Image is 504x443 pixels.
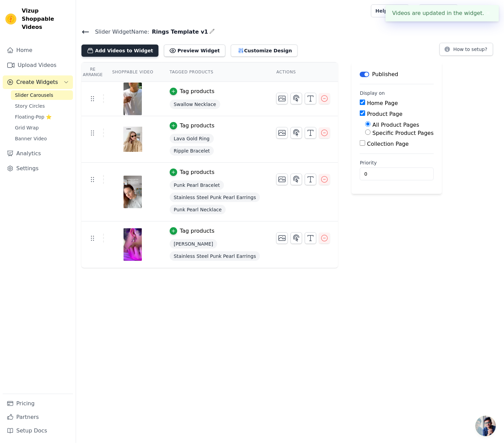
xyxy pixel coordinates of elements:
a: How to setup? [440,48,493,54]
label: Home Page [367,100,398,106]
span: Slider Widget Name: [90,28,149,36]
button: Tag products [170,122,214,130]
div: Tag products [180,122,214,130]
a: Setup Docs [3,424,73,438]
img: tn-67d9786e50a2450b95c93b887b024394.png [123,176,142,208]
span: Create Widgets [16,78,58,86]
label: Product Page [367,111,403,117]
a: Story Circles [11,101,73,111]
button: Preview Widget [164,45,225,57]
a: Banner Video [11,134,73,143]
button: Tag products [170,227,214,235]
a: Analytics [3,147,73,160]
span: Banner Video [15,135,47,142]
button: Change Thumbnail [276,174,288,185]
img: tn-d7a5d1c9299b4f6ab723aca669c6a49e.png [123,83,142,115]
button: Change Thumbnail [276,93,288,104]
img: tn-98ce83aa43b94400aeadf9cf77f694fc.png [123,123,142,156]
div: Videos are updated in the widget. [386,5,499,21]
span: Story Circles [15,103,45,109]
span: Stainless Steel Punk Pearl Earrings [170,193,260,202]
th: Shoppable Video [104,63,161,82]
span: Rings Template v1 [149,28,208,36]
a: Home [3,43,73,57]
div: Tag products [180,168,214,176]
a: Help Setup [371,4,409,17]
a: Partners [3,410,73,424]
a: Grid Wrap [11,123,73,132]
label: All Product Pages [372,122,419,128]
span: Punk Pearl Bracelet [170,180,224,190]
button: Change Thumbnail [276,232,288,244]
a: Settings [3,162,73,175]
span: [PERSON_NAME] [170,239,217,249]
a: Book Demo [419,4,458,17]
button: Close [484,9,492,17]
p: Published [372,70,398,78]
label: Collection Page [367,141,409,147]
th: Tagged Products [162,63,268,82]
span: Grid Wrap [15,124,39,131]
div: Tag products [180,227,214,235]
div: Open chat [475,416,496,436]
span: Vizup Shoppable Videos [22,7,70,31]
button: Change Thumbnail [276,127,288,139]
p: Salt Lily [474,5,499,17]
a: Slider Carousels [11,90,73,100]
legend: Display on [360,90,385,96]
label: Priority [360,159,433,166]
span: Stainless Steel Punk Pearl Earrings [170,251,260,261]
span: Punk Pearl Necklace [170,205,226,214]
button: Customize Design [231,45,298,57]
a: Floating-Pop ⭐ [11,112,73,122]
label: Specific Product Pages [372,130,433,136]
button: Tag products [170,168,214,176]
button: How to setup? [440,43,493,56]
span: Slider Carousels [15,92,53,99]
img: tn-e678be7c51b447ea9fdf638846f8ac6e.png [123,228,142,261]
button: Add Videos to Widget [81,45,158,57]
button: Create Widgets [3,75,73,89]
th: Re Arrange [81,63,104,82]
div: Tag products [180,87,214,95]
span: Floating-Pop ⭐ [15,113,52,120]
div: Edit Name [209,27,215,36]
span: Swallow Necklace [170,100,220,109]
a: Pricing [3,397,73,410]
span: Lava Gold Ring [170,134,214,143]
img: Vizup [5,14,16,24]
span: Ripple Bracelet [170,146,214,156]
a: Upload Videos [3,58,73,72]
th: Actions [268,63,338,82]
button: Tag products [170,87,214,95]
button: S Salt Lily [464,5,499,17]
